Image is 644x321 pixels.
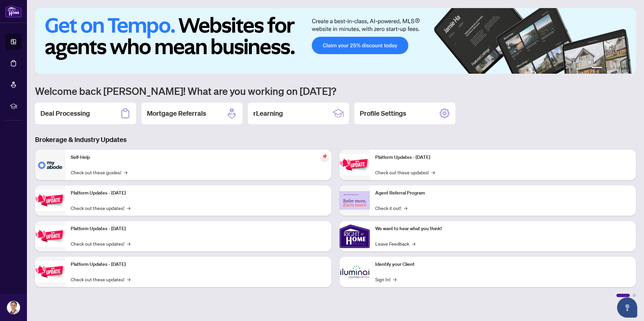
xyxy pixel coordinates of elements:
[71,261,326,268] p: Platform Updates - [DATE]
[35,8,636,74] img: Slide 0
[412,240,415,247] span: →
[35,135,636,144] h3: Brokerage & Industry Updates
[71,276,130,283] a: Check out these updates!→
[626,67,629,70] button: 6
[404,204,407,212] span: →
[124,169,127,176] span: →
[375,169,435,176] a: Check out these updates!→
[393,276,396,283] span: →
[591,67,602,70] button: 1
[375,204,407,212] a: Check it out!→
[253,109,283,118] h2: rLearning
[431,169,435,176] span: →
[360,109,406,118] h2: Profile Settings
[340,257,370,287] img: Identify your Client
[127,240,130,247] span: →
[340,221,370,251] img: We want to hear what you think!
[375,154,631,161] p: Platform Updates - [DATE]
[340,154,370,175] img: Platform Updates - June 23, 2025
[35,261,65,282] img: Platform Updates - July 8, 2025
[605,67,608,70] button: 2
[621,67,624,70] button: 5
[127,276,130,283] span: →
[616,67,618,70] button: 4
[71,240,130,247] a: Check out these updates!→
[35,84,636,97] h1: Welcome back [PERSON_NAME]! What are you working on [DATE]?
[375,240,415,247] a: Leave Feedback→
[617,297,637,318] button: Open asap
[147,109,206,118] h2: Mortgage Referrals
[71,189,326,197] p: Platform Updates - [DATE]
[340,191,370,210] img: Agent Referral Program
[40,109,90,118] h2: Deal Processing
[35,190,65,211] img: Platform Updates - September 16, 2025
[71,169,127,176] a: Check out these guides!→
[127,204,130,212] span: →
[610,67,613,70] button: 3
[375,276,396,283] a: Sign In!→
[375,261,631,268] p: Identify your Client
[35,225,65,247] img: Platform Updates - July 21, 2025
[71,154,326,161] p: Self-Help
[5,5,22,17] img: logo
[321,152,329,160] span: pushpin
[7,301,20,314] img: Profile Icon
[71,225,326,233] p: Platform Updates - [DATE]
[71,204,130,212] a: Check out these updates!→
[375,225,631,233] p: We want to hear what you think!
[35,150,65,180] img: Self-Help
[375,189,631,197] p: Agent Referral Program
